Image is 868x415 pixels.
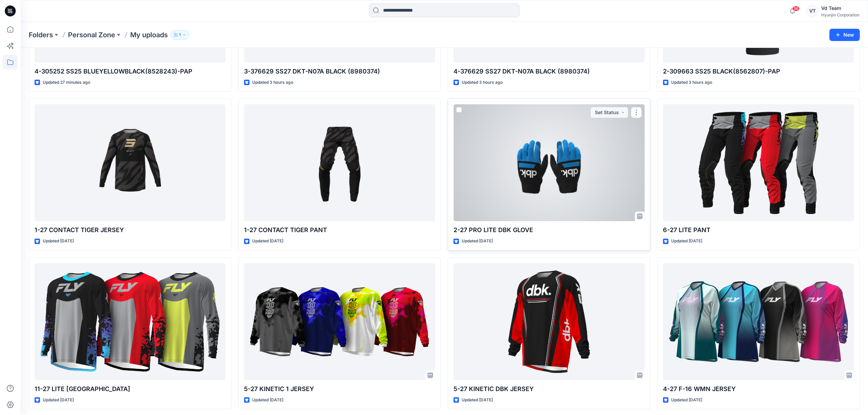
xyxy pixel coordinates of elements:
p: Updated 27 minutes ago [43,79,90,86]
p: Updated [DATE] [252,238,283,245]
p: 5-27 KINETIC DBK JERSEY [453,384,645,394]
p: 1-27 CONTACT TIGER PANT [244,225,435,235]
p: Updated [DATE] [43,238,74,245]
p: Updated [DATE] [252,397,283,404]
p: Updated 3 hours ago [462,79,503,86]
p: Updated [DATE] [43,397,74,404]
div: Hyunjin Corporation [821,12,859,17]
p: 3-376629 SS27 DKT-N07A BLACK (8980374) [244,67,435,76]
a: Personal Zone [68,30,115,40]
a: 2-27 PRO LITE DBK GLOVE [453,104,645,221]
p: 4-305252 SS25 BLUEYELLOWBLACK(8528243)-PAP [35,67,226,76]
a: 1-27 CONTACT TIGER PANT [244,104,435,221]
p: 11-27 LITE [GEOGRAPHIC_DATA] [35,384,226,394]
p: 2-309663 SS25 BLACK(8562807)-PAP [663,67,854,76]
p: Updated [DATE] [671,238,702,245]
a: 6-27 LITE PANT [663,104,854,221]
p: Updated 3 hours ago [671,79,712,86]
a: 1-27 CONTACT TIGER JERSEY [35,104,226,221]
p: 5-27 KINETIC 1 JERSEY [244,384,435,394]
p: 4-27 F-16 WMN JERSEY [663,384,854,394]
span: 56 [792,6,800,11]
p: Updated [DATE] [671,397,702,404]
p: 1 [179,31,181,39]
div: VT [806,5,818,17]
p: 2-27 PRO LITE DBK GLOVE [453,225,645,235]
button: New [829,29,860,41]
p: Updated [DATE] [462,397,493,404]
p: 4-376629 SS27 DKT-N07A BLACK (8980374) [453,67,645,76]
p: Updated [DATE] [462,238,493,245]
a: 5-27 KINETIC DBK JERSEY [453,263,645,380]
p: My uploads [130,30,168,40]
a: 4-27 F-16 WMN JERSEY [663,263,854,380]
div: Vd Team [821,4,859,12]
p: 6-27 LITE PANT [663,225,854,235]
a: 11-27 LITE JERSEY [35,263,226,380]
a: 5-27 KINETIC 1 JERSEY [244,263,435,380]
p: 1-27 CONTACT TIGER JERSEY [35,225,226,235]
p: Updated 3 hours ago [252,79,293,86]
button: 1 [171,30,189,40]
a: Folders [29,30,53,40]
